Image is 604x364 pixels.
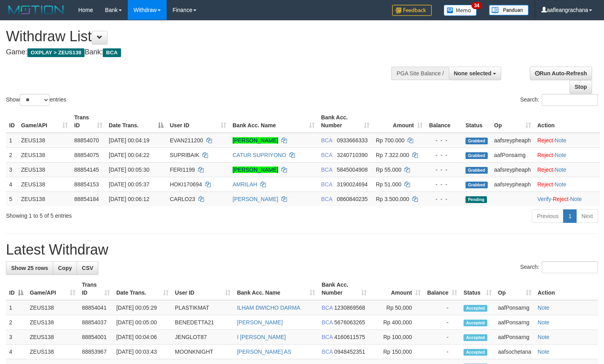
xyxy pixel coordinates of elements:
td: - [424,300,460,315]
span: Copy 3240710390 to clipboard [337,152,368,158]
td: 88854041 [79,300,113,315]
span: 88854184 [74,196,99,202]
div: - - - [429,136,459,144]
div: PGA Site Balance / [391,67,448,80]
div: - - - [429,166,459,174]
td: - [424,315,460,330]
th: Action [535,278,598,300]
td: 2 [6,148,18,162]
a: Reject [537,167,553,173]
span: Copy 1230869568 to clipboard [334,305,365,311]
span: 88854070 [74,137,99,144]
span: None selected [454,70,492,77]
td: Rp 100,000 [370,330,424,345]
span: [DATE] 00:05:37 [109,181,149,188]
a: CSV [77,261,98,275]
span: Rp 700.000 [376,137,404,144]
td: · [534,148,600,162]
th: Action [534,110,600,133]
span: [DATE] 00:04:19 [109,137,149,144]
span: Copy 5676063265 to clipboard [334,319,365,326]
a: Reject [553,196,569,202]
a: Copy [53,261,77,275]
span: Accepted [464,320,487,326]
td: ZEUS138 [18,192,71,206]
th: Bank Acc. Name: activate to sort column ascending [234,278,318,300]
span: Copy [58,265,72,271]
a: Reject [537,137,553,144]
th: Op: activate to sort column ascending [495,278,535,300]
img: Feedback.jpg [392,5,432,16]
td: · [534,133,600,148]
th: ID [6,110,18,133]
th: Trans ID: activate to sort column ascending [71,110,106,133]
th: User ID: activate to sort column ascending [167,110,229,133]
span: EVAN211200 [170,137,203,144]
td: · [534,162,600,177]
th: Amount: activate to sort column ascending [373,110,426,133]
td: · [534,177,600,192]
label: Search: [520,94,598,106]
span: 88854075 [74,152,99,158]
span: Accepted [464,305,487,312]
a: Next [576,209,598,223]
a: Note [555,137,567,144]
span: Copy 4160611575 to clipboard [334,334,365,340]
a: Note [538,305,550,311]
td: 5 [6,192,18,206]
td: [DATE] 00:04:06 [113,330,172,345]
label: Search: [520,261,598,273]
td: ZEUS138 [27,330,79,345]
td: ZEUS138 [18,133,71,148]
th: Date Trans.: activate to sort column ascending [113,278,172,300]
span: [DATE] 00:05:30 [109,167,149,173]
span: 34 [471,2,482,9]
span: Rp 7.322.000 [376,152,409,158]
span: Copy 5845004908 to clipboard [337,167,368,173]
a: [PERSON_NAME] [233,167,278,173]
td: 1 [6,133,18,148]
td: Rp 50,000 [370,300,424,315]
h1: Latest Withdraw [6,242,598,258]
span: BCA [321,334,333,340]
td: Rp 150,000 [370,345,424,359]
img: MOTION_logo.png [6,4,66,16]
a: Reject [537,181,553,188]
span: OXPLAY > ZEUS138 [27,48,85,57]
a: Note [555,167,567,173]
span: BCA [321,319,333,326]
span: Show 25 rows [11,265,48,271]
td: [DATE] 00:05:00 [113,315,172,330]
td: JENGLOT87 [172,330,234,345]
img: panduan.png [489,5,529,15]
span: [DATE] 00:04:22 [109,152,149,158]
td: MOONKNIGHT [172,345,234,359]
td: 2 [6,315,27,330]
th: Status [462,110,491,133]
span: BCA [321,181,332,188]
span: Pending [466,196,487,203]
th: Balance [426,110,462,133]
span: FERI1199 [170,167,195,173]
a: Reject [537,152,553,158]
span: Copy 0948452351 to clipboard [334,349,365,355]
th: Status: activate to sort column ascending [460,278,495,300]
a: Note [538,319,550,326]
td: ZEUS138 [18,177,71,192]
span: Copy 3190024694 to clipboard [337,181,368,188]
a: Stop [569,80,592,94]
span: 88854145 [74,167,99,173]
td: · · [534,192,600,206]
span: BCA [321,349,333,355]
span: Grabbed [466,152,488,159]
td: aafPonsarng [495,330,535,345]
a: I [PERSON_NAME] [237,334,286,340]
a: Show 25 rows [6,261,53,275]
div: Showing 1 to 5 of 5 entries [6,209,246,220]
span: Copy 0860840235 to clipboard [337,196,368,202]
span: Rp 3.500.000 [376,196,409,202]
span: BCA [103,48,121,57]
td: 4 [6,177,18,192]
a: AMRILAH [233,181,257,188]
td: PLASTIKMAT [172,300,234,315]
